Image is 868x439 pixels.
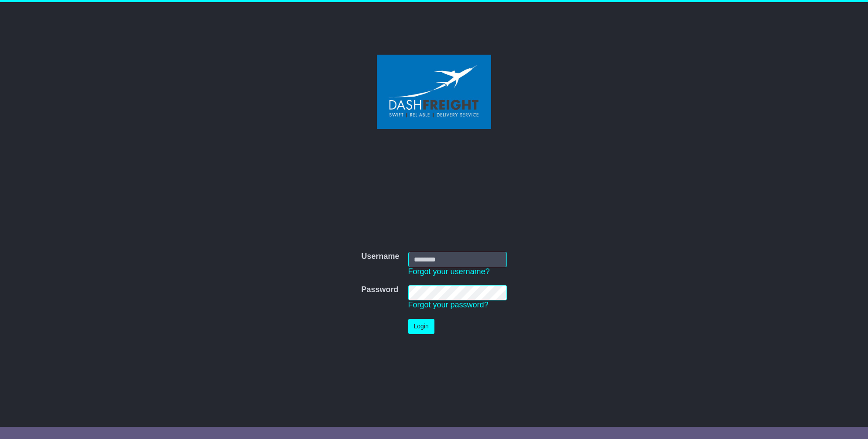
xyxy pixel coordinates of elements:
label: Username [361,252,399,261]
a: Forgot your username? [408,267,490,276]
label: Password [361,285,398,295]
button: Login [408,319,434,334]
a: Forgot your password? [408,300,489,309]
img: Dash Freight [377,55,491,129]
